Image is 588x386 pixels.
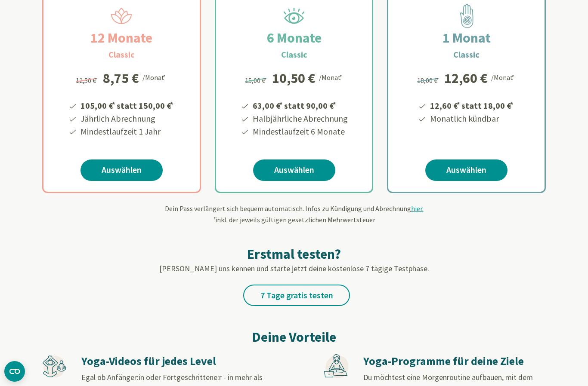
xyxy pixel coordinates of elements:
[79,125,175,138] li: Mindestlaufzeit 1 Jahr
[42,263,546,274] p: [PERSON_NAME] uns kennen und starte jetzt deine kostenlose 7 tägige Testphase.
[453,48,480,61] h3: Classic
[79,98,175,112] li: 105,00 € statt 150,00 €
[243,285,350,306] a: 7 Tage gratis testen
[213,215,375,224] span: inkl. der jeweils gültigen gesetzlichen Mehrwertsteuer
[281,48,307,61] h3: Classic
[429,98,515,112] li: 12,60 € statt 18,00 €
[363,354,545,368] h3: Yoga-Programme für deine Ziele
[417,76,440,85] span: 18,00 €
[253,159,335,181] a: Auswählen
[246,28,342,48] h2: 6 Monate
[42,203,546,225] div: Dein Pass verlängert sich bequem automatisch. Infos zu Kündigung und Abrechnung
[425,159,508,181] a: Auswählen
[4,361,25,382] button: CMP-Widget öffnen
[245,76,268,85] span: 15,00 €
[79,112,175,125] li: Jährlich Abrechnung
[429,112,515,125] li: Monatlich kündbar
[70,28,173,48] h2: 12 Monate
[319,71,344,83] div: /Monat
[272,71,316,85] div: 10,50 €
[42,327,546,347] h2: Deine Vorteile
[251,125,348,138] li: Mindestlaufzeit 6 Monate
[103,71,139,85] div: 8,75 €
[491,71,516,83] div: /Monat
[108,48,135,61] h3: Classic
[76,76,99,85] span: 12,50 €
[251,98,348,112] li: 63,00 € statt 90,00 €
[411,204,424,213] span: hier.
[42,245,546,263] h2: Erstmal testen?
[422,28,511,48] h2: 1 Monat
[251,112,348,125] li: Halbjährliche Abrechnung
[142,71,167,83] div: /Monat
[444,71,488,85] div: 12,60 €
[81,354,263,368] h3: Yoga-Videos für jedes Level
[80,159,163,181] a: Auswählen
